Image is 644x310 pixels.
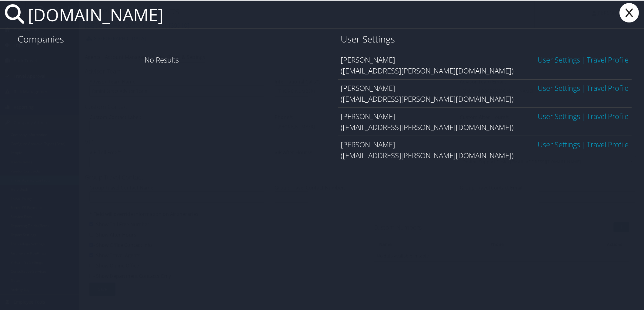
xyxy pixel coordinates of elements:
div: ([EMAIL_ADDRESS][PERSON_NAME][DOMAIN_NAME]) [341,149,629,160]
span: | [580,111,587,121]
span: | [580,54,587,64]
a: User Settings [538,82,580,92]
a: View OBT Profile [587,54,629,64]
span: [PERSON_NAME] [341,139,395,149]
span: [PERSON_NAME] [341,111,395,121]
div: ([EMAIL_ADDRESS][PERSON_NAME][DOMAIN_NAME]) [341,121,629,132]
a: User Settings [538,54,580,64]
span: [PERSON_NAME] [341,82,395,92]
a: User Settings [538,111,580,121]
span: | [580,82,587,92]
span: | [580,139,587,149]
a: View OBT Profile [587,82,629,92]
div: ([EMAIL_ADDRESS][PERSON_NAME][DOMAIN_NAME]) [341,93,629,104]
span: [PERSON_NAME] [341,54,395,64]
a: View OBT Profile [587,111,629,121]
h1: Companies [18,32,306,45]
a: User Settings [538,139,580,149]
div: No Results [15,50,309,68]
h1: User Settings [341,32,629,45]
a: View OBT Profile [587,139,629,149]
div: ([EMAIL_ADDRESS][PERSON_NAME][DOMAIN_NAME]) [341,65,629,76]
